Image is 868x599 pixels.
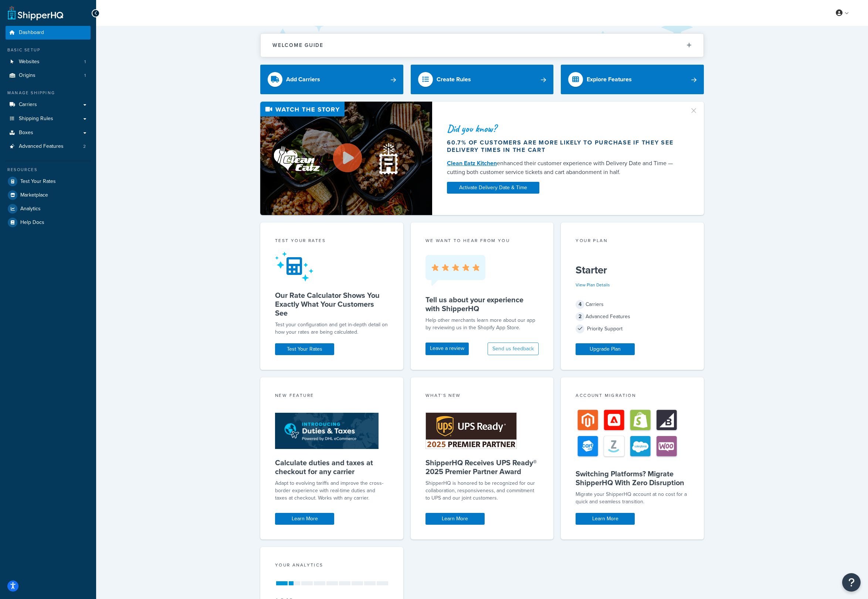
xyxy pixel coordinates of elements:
div: Your Plan [576,237,689,246]
a: Upgrade Plan [576,343,635,355]
span: Origins [19,72,35,79]
span: 4 [576,300,584,309]
a: Clean Eatz Kitchen [447,159,497,167]
div: Manage Shipping [6,90,91,96]
a: Learn More [275,513,334,525]
h5: Tell us about your experience with ShipperHQ [425,295,539,313]
a: Websites1 [6,55,91,69]
span: 2 [576,312,584,321]
img: Video thumbnail [260,102,432,215]
a: Leave a review [425,343,469,355]
a: Advanced Features2 [6,140,91,153]
div: Basic Setup [6,47,91,53]
a: Marketplace [6,188,91,202]
div: New Feature [275,392,389,401]
a: Shipping Rules [6,112,91,126]
button: Welcome Guide [261,34,703,57]
div: Create Rules [437,74,471,85]
a: View Plan Details [576,282,610,288]
div: 60.7% of customers are more likely to purchase if they see delivery times in the cart [447,139,681,154]
span: 1 [84,59,86,65]
a: Test Your Rates [6,175,91,188]
span: 2 [83,143,86,150]
a: Create Rules [411,65,554,94]
a: Origins1 [6,69,91,82]
div: Add Carriers [286,74,320,85]
div: Advanced Features [576,312,689,322]
div: enhanced their customer experience with Delivery Date and Time — cutting both customer service ti... [447,159,681,177]
div: Your Analytics [275,562,389,570]
h2: Welcome Guide [272,42,323,48]
div: Explore Features [587,74,632,85]
li: Origins [6,69,91,82]
h5: Our Rate Calculator Shows You Exactly What Your Customers See [275,291,389,317]
h5: ShipperHQ Receives UPS Ready® 2025 Premier Partner Award [425,458,539,476]
a: Activate Delivery Date & Time [447,182,539,194]
span: Marketplace [20,192,48,198]
p: Help other merchants learn more about our app by reviewing us in the Shopify App Store. [425,317,539,331]
span: Advanced Features [19,143,64,150]
a: Dashboard [6,26,91,40]
div: Priority Support [576,324,689,334]
div: Test your rates [275,237,389,246]
a: Learn More [425,513,485,525]
span: Carriers [19,102,37,108]
a: Carriers [6,98,91,112]
h5: Starter [576,264,689,276]
p: ShipperHQ is honored to be recognized for our collaboration, responsiveness, and commitment to UP... [425,480,539,502]
span: Test Your Rates [20,178,56,185]
li: Websites [6,55,91,69]
a: Boxes [6,126,91,140]
span: Analytics [20,206,41,212]
span: Help Docs [20,219,44,226]
div: Account Migration [576,392,689,401]
a: Learn More [576,513,635,525]
span: Boxes [19,130,33,136]
button: Send us feedback [488,343,539,355]
button: Open Resource Center [842,573,861,592]
span: Shipping Rules [19,116,53,122]
span: Dashboard [19,30,44,36]
li: Advanced Features [6,140,91,153]
div: Test your configuration and get in-depth detail on how your rates are being calculated. [275,321,389,336]
div: Carriers [576,299,689,310]
span: Websites [19,59,40,65]
span: 1 [84,72,86,79]
a: Test Your Rates [275,343,334,355]
div: Migrate your ShipperHQ account at no cost for a quick and seamless transition. [576,491,689,506]
div: Resources [6,167,91,173]
h5: Switching Platforms? Migrate ShipperHQ With Zero Disruption [576,469,689,487]
p: we want to hear from you [425,237,539,244]
h5: Calculate duties and taxes at checkout for any carrier [275,458,389,476]
a: Help Docs [6,216,91,229]
a: Explore Features [561,65,704,94]
p: Adapt to evolving tariffs and improve the cross-border experience with real-time duties and taxes... [275,480,389,502]
div: Did you know? [447,123,681,134]
a: Analytics [6,202,91,215]
a: Add Carriers [260,65,403,94]
div: What's New [425,392,539,401]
